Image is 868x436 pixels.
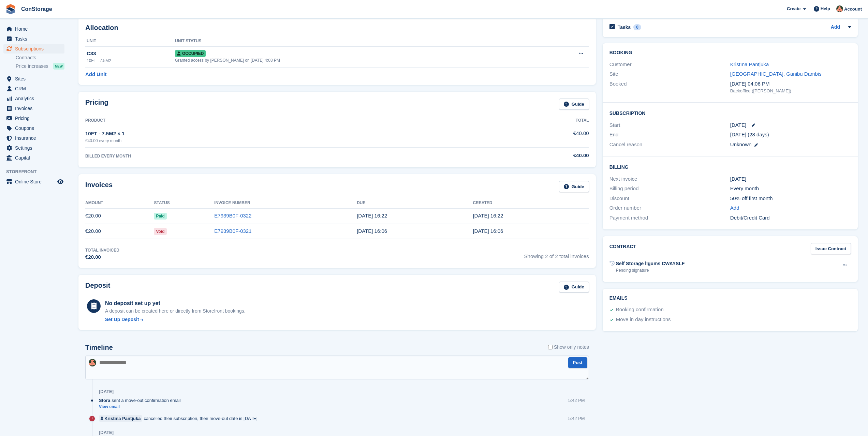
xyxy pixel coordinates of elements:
[3,123,64,133] a: menu
[559,181,589,192] a: Guide
[16,63,48,70] span: Price increases
[85,181,113,192] h2: Invoices
[730,185,851,193] div: Every month
[821,5,830,12] span: Help
[730,195,851,202] div: 50% off first month
[3,44,64,54] a: menu
[730,80,851,88] div: [DATE] 04:06 PM
[154,228,166,235] span: Void
[99,415,261,422] div: cancelled their subscription, their move-out date is [DATE]
[3,143,64,153] a: menu
[568,397,585,404] div: 5:42 PM
[357,228,387,234] time: 2025-08-09 13:06:34 UTC
[85,253,119,261] div: €20.00
[56,178,64,186] a: Preview store
[214,213,251,219] a: E7939B0F-0322
[18,3,55,15] a: ConStorage
[85,208,154,224] td: €20.00
[609,141,730,149] div: Cancel reason
[473,213,503,219] time: 2025-08-08 13:22:38 UTC
[568,415,585,422] div: 5:42 PM
[609,131,730,139] div: End
[85,198,154,209] th: Amount
[104,415,141,422] div: Kristīna Pantjuka
[105,316,246,323] a: Set Up Deposit
[609,80,730,94] div: Booked
[730,141,752,147] span: Unknown
[85,344,113,351] h2: Timeline
[787,5,800,12] span: Create
[524,247,589,261] span: Showing 2 of 2 total invoices
[85,24,589,32] h2: Allocation
[616,260,685,267] div: Self Storage līgums CWAYSLF
[85,71,106,78] a: Add Unit
[633,24,641,30] div: 0
[831,24,840,31] a: Add
[844,6,862,13] span: Account
[836,5,843,12] img: Rena Aslanova
[15,104,56,113] span: Invoices
[15,84,56,93] span: CRM
[730,132,769,137] span: [DATE] (28 days)
[85,224,154,239] td: €20.00
[609,204,730,212] div: Order number
[99,430,114,435] div: [DATE]
[105,307,246,315] p: A deposit can be created here or directly from Storefront bookings.
[99,415,142,422] a: Kristīna Pantjuka
[89,359,96,366] img: Rena Aslanova
[609,61,730,69] div: Customer
[85,138,460,144] div: €40.00 every month
[85,115,460,126] th: Product
[609,175,730,183] div: Next invoice
[568,357,587,369] button: Post
[3,94,64,103] a: menu
[15,24,56,34] span: Home
[609,243,636,254] h2: Contract
[730,175,851,183] div: [DATE]
[15,34,56,44] span: Tasks
[473,198,589,209] th: Created
[548,344,589,351] label: Show only notes
[730,88,851,94] div: Backoffice ([PERSON_NAME])
[154,213,166,220] span: Paid
[616,267,685,273] div: Pending signature
[3,24,64,34] a: menu
[3,114,64,123] a: menu
[15,94,56,103] span: Analytics
[609,296,851,301] h2: Emails
[609,185,730,193] div: Billing period
[87,58,175,64] div: 10FT - 7.5M2
[3,177,64,186] a: menu
[460,152,589,160] div: €40.00
[99,397,184,404] div: sent a move-out confirmation email
[3,34,64,44] a: menu
[616,306,664,314] div: Booking confirmation
[85,36,175,47] th: Unit
[99,397,110,404] span: Stora
[730,61,769,67] a: Kristīna Pantjuka
[3,74,64,84] a: menu
[811,243,851,254] a: Issue Contract
[15,123,56,133] span: Coupons
[460,126,589,147] td: €40.00
[559,282,589,293] a: Guide
[214,228,251,234] a: E7939B0F-0321
[3,84,64,93] a: menu
[357,198,473,209] th: Due
[609,121,730,129] div: Start
[105,316,139,323] div: Set Up Deposit
[730,71,822,77] a: [GEOGRAPHIC_DATA], Ganibu Dambis
[616,316,671,324] div: Move in day instructions
[214,198,357,209] th: Invoice Number
[15,44,56,54] span: Subscriptions
[175,50,206,57] span: Occupied
[3,104,64,113] a: menu
[473,228,503,234] time: 2025-08-08 13:06:34 UTC
[15,133,56,143] span: Insurance
[175,57,539,63] div: Granted access by [PERSON_NAME] on [DATE] 4:08 PM
[15,74,56,84] span: Sites
[85,153,460,159] div: BILLED EVERY MONTH
[6,168,68,175] span: Storefront
[99,389,114,394] div: [DATE]
[730,121,746,129] time: 2025-08-07 21:00:00 UTC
